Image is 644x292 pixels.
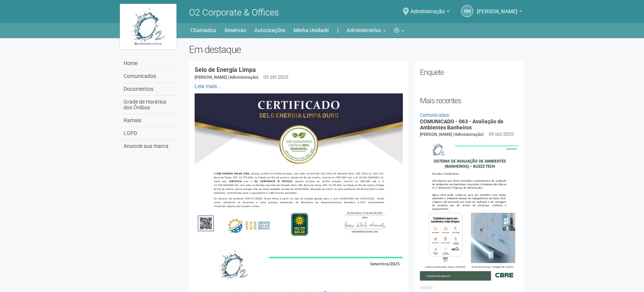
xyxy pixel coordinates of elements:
[122,140,178,152] a: Anuncie sua marca
[420,67,519,78] h2: Enquete
[224,25,246,36] a: Reservas
[254,25,285,36] a: Autorizações
[420,95,519,106] h2: Mais recentes
[122,96,178,114] a: Grade de Horários dos Ônibus
[394,25,404,36] a: Configurações
[420,284,519,291] li: Anexos
[120,4,176,49] img: logo.jpg
[410,1,445,14] span: Administração
[420,112,449,118] a: Comunicados
[122,57,178,70] a: Home
[477,9,522,16] a: [PERSON_NAME]
[263,74,288,81] div: 03 set 2025
[195,93,403,241] img: COMUNICADO%20-%20054%20-%20Selo%20de%20Energia%20Limpa%20-%20P%C3%A1g.%202.jpg
[122,127,178,140] a: LGPD
[420,132,484,137] span: [PERSON_NAME] (Administração)
[294,25,329,36] a: Minha Unidade
[420,118,503,130] a: COMUNICADO - 063 - Avaliação de Ambientes Banheiros
[420,138,519,280] img: COMUNICADO%20-%20063%20-%20Avalia%C3%A7%C3%A3o%20de%20Ambientes%20Banheiros.jpg
[489,131,514,138] div: 09 out 2025
[190,25,216,36] a: Chamados
[122,83,178,96] a: Documentos
[195,83,221,89] a: Leia mais...
[195,75,259,80] span: [PERSON_NAME] (Administração)
[122,114,178,127] a: Ramais
[189,44,524,55] h2: Em destaque
[195,66,256,73] a: Selo de Energia Limpa
[461,5,473,17] a: RM
[337,25,338,36] a: |
[347,25,386,36] a: Administrativo
[189,7,279,18] span: O2 Corporate & Offices
[477,1,517,14] span: Rogério Machado
[410,9,450,16] a: Administração
[122,70,178,83] a: Comunicados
